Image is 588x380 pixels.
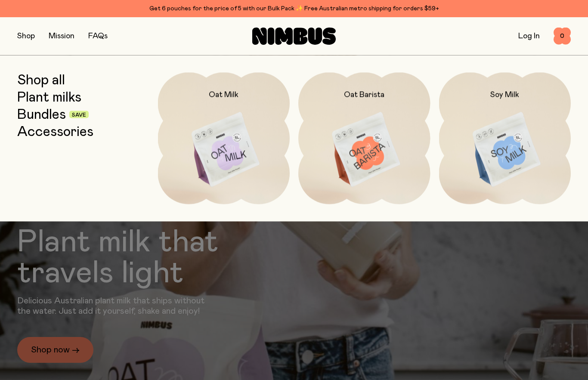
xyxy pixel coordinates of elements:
[17,72,65,88] a: Shop all
[158,72,290,204] a: Oat Milk
[209,90,238,100] h2: Oat Milk
[490,90,519,100] h2: Soy Milk
[49,32,74,40] a: Mission
[439,72,571,204] a: Soy Milk
[88,32,108,40] a: FAQs
[17,90,81,105] a: Plant milks
[518,32,540,40] a: Log In
[17,107,66,122] a: Bundles
[17,3,571,14] div: Get 6 pouches for the price of 5 with our Bulk Pack ✨ Free Australian metro shipping for orders $59+
[17,124,93,139] a: Accessories
[298,72,430,204] a: Oat Barista
[554,28,571,45] button: 0
[72,112,86,117] span: Save
[344,90,384,100] h2: Oat Barista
